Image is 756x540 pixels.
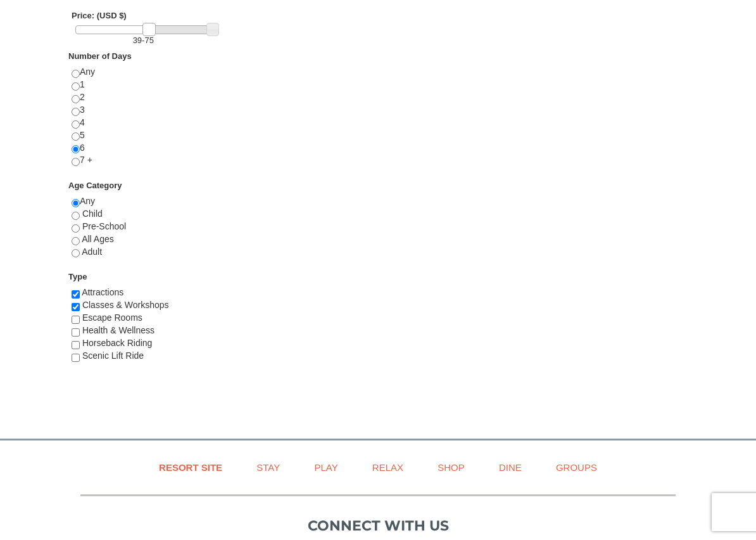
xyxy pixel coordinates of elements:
[144,35,153,45] span: 75
[82,338,153,348] span: Horseback Riding
[82,209,103,219] span: Child
[241,453,296,482] a: Stay
[68,272,87,281] strong: Type
[82,234,114,244] span: All Ages
[483,453,538,482] a: Dine
[72,11,127,20] strong: Price: (USD $)
[82,300,169,310] span: Classes & Workshops
[133,35,142,45] span: 39
[298,453,353,482] a: Play
[82,221,126,231] span: Pre-School
[82,350,144,361] span: Scenic Lift Ride
[68,181,122,190] strong: Age Category
[540,453,613,482] a: Groups
[422,453,481,482] a: Shop
[72,66,215,179] div: Any 1 2 3 4 5 6 7 +
[356,453,419,482] a: Relax
[82,325,154,335] span: Health & Wellness
[82,247,102,257] span: Adult
[68,51,132,61] strong: Number of Days
[72,34,215,47] label: -
[72,195,215,271] div: Any
[80,515,676,536] p: Connect with us
[82,287,123,297] span: Attractions
[143,453,238,482] a: Resort Site
[82,312,142,323] span: Escape Rooms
